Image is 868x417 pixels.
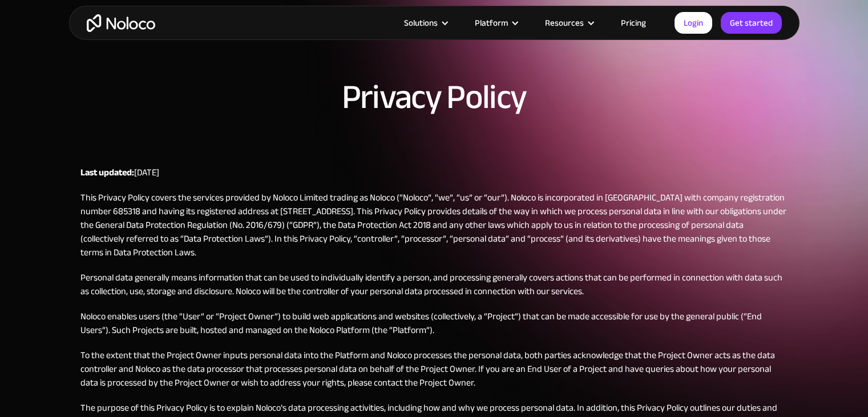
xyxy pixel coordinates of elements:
[607,15,660,30] a: Pricing
[80,166,788,179] p: [DATE]
[721,12,782,34] a: Get started
[675,12,712,34] a: Login
[475,15,508,30] div: Platform
[80,191,788,259] p: This Privacy Policy covers the services provided by Noloco Limited trading as Noloco (“Noloco”, “...
[80,164,134,181] strong: Last updated:
[390,15,461,30] div: Solutions
[531,15,607,30] div: Resources
[342,80,526,114] h1: Privacy Policy
[87,14,155,32] a: home
[80,310,788,337] p: Noloco enables users (the “User” or “Project Owner”) to build web applications and websites (coll...
[461,15,531,30] div: Platform
[545,15,584,30] div: Resources
[80,348,788,390] p: To the extent that the Project Owner inputs personal data into the Platform and Noloco processes ...
[80,271,788,298] p: Personal data generally means information that can be used to individually identify a person, and...
[404,15,438,30] div: Solutions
